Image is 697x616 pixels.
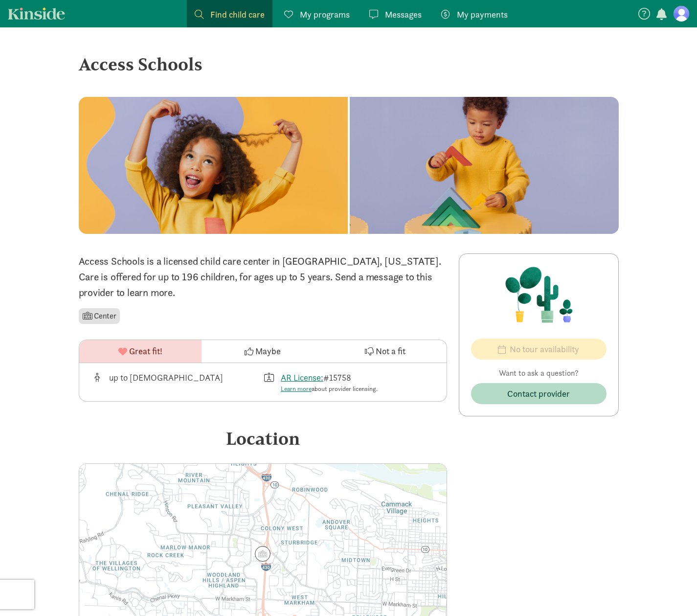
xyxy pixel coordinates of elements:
[79,51,619,77] div: Access Schools
[324,340,446,363] button: Not a fit
[8,7,65,20] a: Kinside
[79,425,447,452] div: Location
[91,371,263,394] div: Age range for children that this provider cares for
[376,344,405,358] span: Not a fit
[457,8,508,21] span: My payments
[79,253,447,300] p: Access Schools is a licensed child care center in [GEOGRAPHIC_DATA], [US_STATE]. Care is offered ...
[281,371,378,394] div: #15758
[281,385,312,393] a: Learn more
[79,308,120,324] li: Center
[471,339,607,360] button: No tour availability
[510,342,579,356] span: No tour availability
[385,8,422,21] span: Messages
[281,372,323,383] a: AR License:
[79,340,202,363] button: Great fit!
[471,367,607,379] p: Want to ask a question?
[263,371,435,394] div: License number
[129,344,162,358] span: Great fit!
[255,344,281,358] span: Maybe
[281,384,378,394] div: about provider licensing.
[109,371,223,394] div: up to [DEMOGRAPHIC_DATA]
[300,8,350,21] span: My programs
[202,340,324,363] button: Maybe
[471,383,607,404] button: Contact provider
[210,8,265,21] span: Find child care
[507,387,570,400] span: Contact provider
